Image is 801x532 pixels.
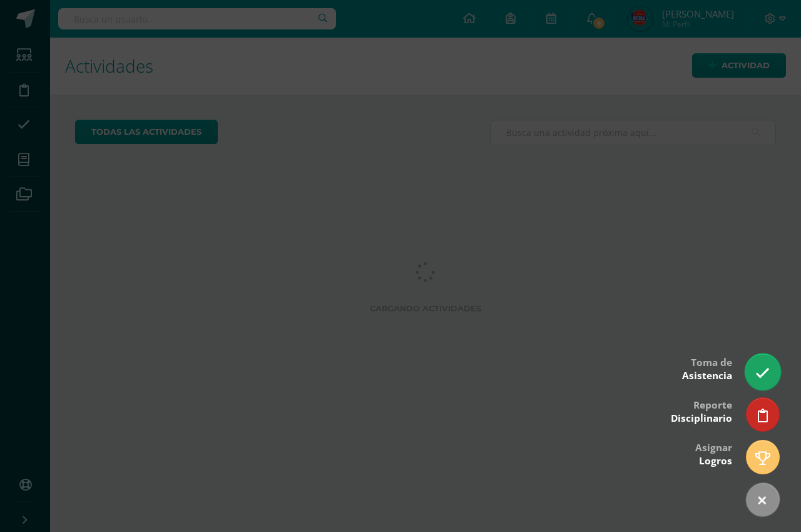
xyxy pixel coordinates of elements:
[695,433,732,474] div: Asignar
[682,348,732,389] div: Toma de
[682,369,732,382] span: Asistencia
[699,454,732,467] span: Logros
[671,412,732,425] span: Disciplinario
[671,390,732,431] div: Reporte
